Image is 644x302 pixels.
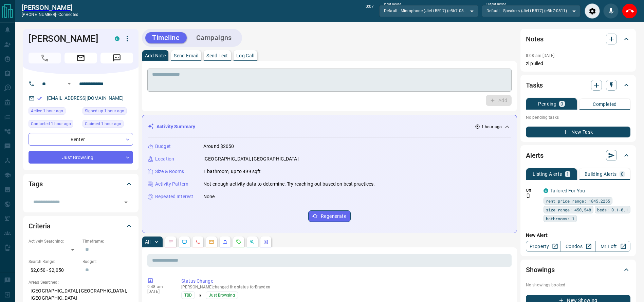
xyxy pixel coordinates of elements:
[168,239,173,245] svg: Notes
[29,238,79,244] p: Actively Searching:
[526,112,630,122] p: No pending tasks
[526,31,630,47] div: Notes
[379,5,478,17] div: Default - Microphone (JieLi BR17) (e5b7:0811)
[526,282,630,288] p: No showings booked
[155,155,174,163] p: Location
[29,259,79,265] p: Search Range:
[189,32,239,43] button: Campaigns
[22,3,78,12] a: [PERSON_NAME]
[182,239,187,245] svg: Lead Browsing Activity
[65,53,97,63] span: Email
[82,259,133,265] p: Budget:
[115,36,119,41] div: condos.ca
[148,120,511,133] div: Activity Summary1 hour ago
[145,53,166,58] p: Add Note
[603,3,619,19] div: Mute
[622,3,637,19] div: End Call
[384,2,401,6] label: Input Device
[29,53,61,63] span: Call
[29,218,133,234] div: Criteria
[147,289,171,294] p: [DATE]
[526,262,630,278] div: Showings
[538,101,556,106] p: Pending
[526,241,561,252] a: Property
[526,147,630,164] div: Alerts
[31,108,63,114] span: Active 1 hour ago
[37,96,42,101] svg: Email Verified
[481,124,502,130] p: 1 hour ago
[203,143,234,150] p: Around $2050
[145,240,150,244] p: All
[526,53,555,58] p: 8:08 am [DATE]
[236,239,241,245] svg: Requests
[31,120,71,127] span: Contacted 1 hour ago
[22,12,78,18] p: [PHONE_NUMBER] -
[82,120,133,130] div: Wed Oct 15 2025
[155,181,188,188] p: Activity Pattern
[222,239,228,245] svg: Listing Alerts
[526,264,555,275] h2: Showings
[526,34,544,44] h2: Notes
[593,102,617,107] p: Completed
[546,206,591,213] span: size range: 450,548
[621,172,624,176] p: 0
[195,239,201,245] svg: Calls
[560,101,563,106] p: 0
[29,176,133,192] div: Tags
[29,107,79,117] div: Wed Oct 15 2025
[184,292,192,299] span: TBD
[366,3,374,19] p: 0:07
[526,187,539,193] p: Off
[526,77,630,93] div: Tasks
[155,143,171,150] p: Budget
[82,107,133,117] div: Wed Oct 15 2025
[526,150,544,161] h2: Alerts
[486,2,506,6] label: Output Device
[65,80,73,88] button: Open
[100,53,133,63] span: Message
[29,178,42,189] h2: Tags
[526,60,630,67] p: zl pulled
[29,120,79,130] div: Wed Oct 15 2025
[209,292,235,299] span: Just Browsing
[155,168,184,175] p: Size & Rooms
[29,151,133,164] div: Just Browsing
[181,285,509,289] p: [PERSON_NAME] changed the status for Brayden
[174,53,198,58] p: Send Email
[155,193,193,200] p: Repeated Interest
[482,5,581,17] div: Default - Speakers (JieLi BR17) (e5b7:0811)
[29,279,133,285] p: Areas Searched:
[145,32,187,43] button: Timeline
[29,221,51,231] h2: Criteria
[29,133,133,146] div: Renter
[250,239,255,245] svg: Opportunities
[203,181,375,188] p: Not enough activity data to determine. Try reaching out based on best practices.
[546,215,574,222] span: bathrooms: 1
[203,168,261,175] p: 1 bathroom, up to 499 sqft
[546,197,610,204] span: rent price range: 1845,2255
[585,172,617,176] p: Building Alerts
[550,188,585,193] a: Tailored For You
[82,238,133,244] p: Timeframe:
[526,232,630,239] p: New Alert:
[597,206,628,213] span: beds: 0.1-0.1
[595,241,630,252] a: Mr.Loft
[147,284,171,289] p: 9:48 am
[585,3,600,19] div: Audio Settings
[58,12,78,17] span: connected
[533,172,562,176] p: Listing Alerts
[29,265,79,276] p: $2,050 - $2,050
[263,239,269,245] svg: Agent Actions
[85,108,124,114] span: Signed up 1 hour ago
[157,123,195,130] p: Activity Summary
[181,278,509,285] p: Status Change
[236,53,254,58] p: Log Call
[308,210,351,222] button: Regenerate
[544,188,548,193] div: condos.ca
[526,193,531,198] svg: Push Notification Only
[203,155,299,163] p: [GEOGRAPHIC_DATA], [GEOGRAPHIC_DATA]
[526,127,630,137] button: New Task
[526,80,543,91] h2: Tasks
[203,193,215,200] p: None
